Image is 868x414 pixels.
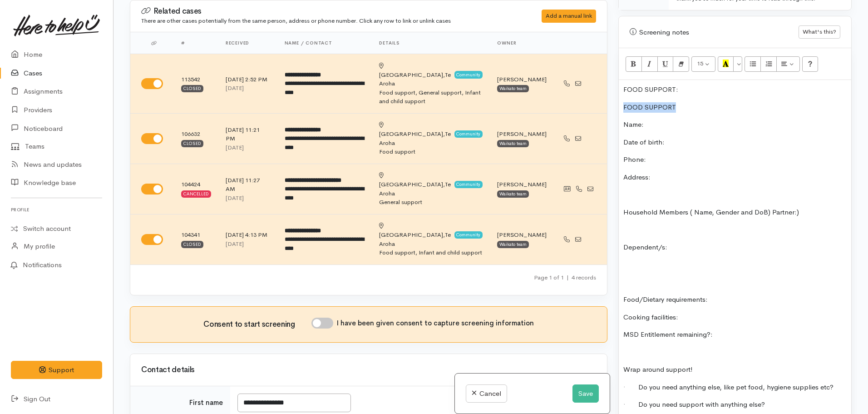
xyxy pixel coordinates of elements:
[802,56,819,72] button: Help
[623,120,847,130] p: Name:
[454,130,483,138] span: Community
[379,88,483,106] div: Food support, General support, Infant and child support
[379,231,445,239] span: [GEOGRAPHIC_DATA],
[733,56,742,72] button: More Color
[673,56,689,72] button: Remove Font Style (CTRL+\)
[226,125,270,143] div: [DATE] 11:21 PM
[497,241,529,248] div: Waikato team
[226,75,270,84] div: [DATE] 2:52 PM
[379,222,451,249] div: Te Aroha
[379,171,451,198] div: Te Aroha
[379,71,445,79] span: [GEOGRAPHIC_DATA],
[379,180,445,188] span: [GEOGRAPHIC_DATA],
[466,384,507,403] a: Cancel
[623,399,847,410] p: · Do you need support with anything else?
[379,61,451,88] div: Te Aroha
[623,329,847,340] p: MSD Entitlement remaining?:
[181,190,211,198] div: Cancelled
[497,85,529,92] div: Waikato team
[626,56,642,72] button: Bold (CTRL+B)
[203,320,311,329] h3: Consent to start screening
[641,56,658,72] button: Italic (CTRL+I)
[174,113,218,164] td: 106632
[657,56,674,72] button: Underline (CTRL+U)
[189,398,223,408] label: First name
[174,54,218,114] td: 113542
[497,140,529,147] div: Waikato team
[174,32,218,54] th: #
[226,194,244,202] time: [DATE]
[181,85,203,92] div: Closed
[226,240,244,248] time: [DATE]
[181,140,203,147] div: Closed
[623,312,847,323] p: Cooking facilities:
[174,214,218,264] td: 104341
[697,60,703,67] span: 15
[337,318,534,329] label: I have been given consent to capture screening information
[379,147,483,156] div: Food support
[623,364,847,375] p: Wrap around support!
[181,241,203,248] div: Closed
[379,198,483,207] div: General support
[718,56,734,72] button: Recent Color
[623,382,847,393] p: · Do you need anything else, like pet food, hygiene supplies etc?
[497,130,547,139] div: [PERSON_NAME]
[379,248,483,257] div: Food support, Infant and child support
[572,384,599,403] button: Save
[497,75,547,84] div: [PERSON_NAME]
[623,155,847,165] p: Phone:
[497,190,529,198] div: Waikato team
[745,56,761,72] button: Unordered list (CTRL+SHIFT+NUM7)
[630,27,799,38] div: Screening notes
[141,366,596,374] h3: Contact details
[542,10,596,23] div: Add a manual link
[141,7,518,16] h3: Related cases
[623,207,847,218] p: Household Members ( Name, Gender and DoB) Partner:)
[379,130,445,138] span: [GEOGRAPHIC_DATA],
[623,102,847,113] p: FOOD SUPPORT
[226,176,270,194] div: [DATE] 11:27 AM
[454,181,483,188] span: Community
[623,137,847,148] p: Date of birth:
[454,231,483,239] span: Community
[497,180,547,189] div: [PERSON_NAME]
[11,204,102,216] h6: Profile
[497,230,547,239] div: [PERSON_NAME]
[490,32,554,54] th: Owner
[372,32,490,54] th: Details
[454,71,483,78] span: Community
[218,32,277,54] th: Received
[226,144,244,151] time: [DATE]
[623,172,847,183] p: Address:
[776,56,800,72] button: Paragraph
[623,294,847,305] p: Food/Dietary requirements:
[379,121,451,148] div: Te Aroha
[691,56,715,72] button: Font Size
[534,274,596,281] small: Page 1 of 1 4 records
[11,361,102,379] button: Support
[141,17,451,25] small: There are other cases potentially from the same person, address or phone number. Click any row to...
[760,56,777,72] button: Ordered list (CTRL+SHIFT+NUM8)
[567,274,569,281] span: |
[277,32,372,54] th: Name / contact
[799,25,840,39] button: What's this?
[226,230,270,239] div: [DATE] 4:13 PM
[623,85,847,95] p: FOOD SUPPORT:
[226,84,244,92] time: [DATE]
[623,242,847,253] p: Dependent/s:
[174,164,218,214] td: 104424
